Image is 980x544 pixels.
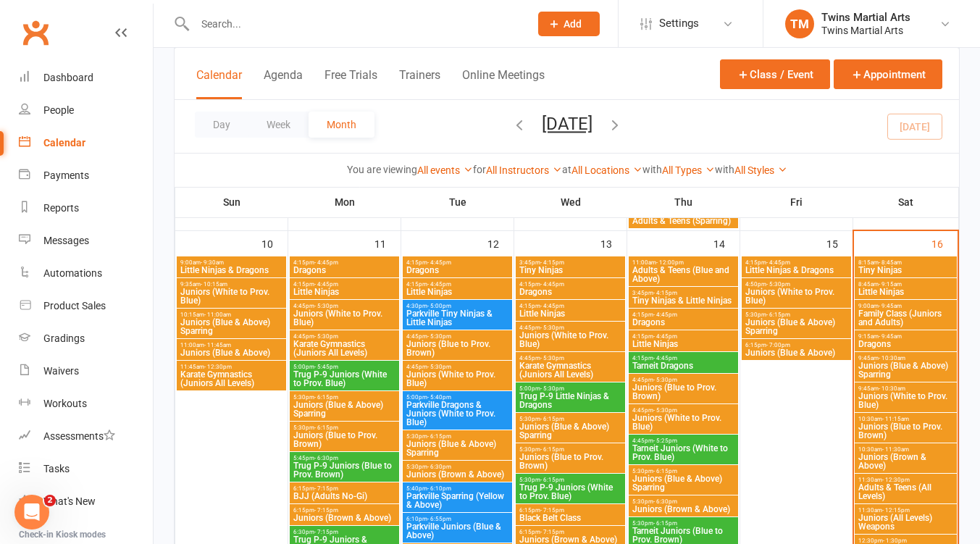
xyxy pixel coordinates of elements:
[720,59,830,89] button: Class / Event
[180,259,283,266] span: 9:00am
[519,507,622,514] span: 6:15pm
[17,14,54,51] a: Clubworx
[427,433,451,440] span: - 6:15pm
[540,355,564,361] span: - 5:30pm
[632,311,735,318] span: 4:15pm
[406,303,509,309] span: 4:30pm
[653,498,677,505] span: - 6:30pm
[204,311,231,318] span: - 11:00am
[293,431,396,448] span: Juniors (Blue to Prov. Brown)
[406,433,509,440] span: 5:30pm
[293,424,396,431] span: 5:30pm
[540,529,564,535] span: - 7:15pm
[879,385,905,392] span: - 10:30am
[309,112,374,138] button: Month
[540,259,564,266] span: - 4:15pm
[347,164,417,175] strong: You are viewing
[180,342,283,348] span: 11:00am
[293,340,396,357] span: Karate Gymnastics (Juniors All Levels)
[519,392,622,409] span: Trug P-9 Little Ninjas & Dragons
[542,114,592,134] button: [DATE]
[314,424,338,431] span: - 6:15pm
[180,318,283,335] span: Juniors (Blue & Above) Sparring
[519,288,622,296] span: Dragons
[826,231,853,255] div: 15
[715,164,734,175] strong: with
[632,361,735,370] span: Tarneit Dragons
[43,430,115,442] div: Assessments
[519,361,622,379] span: Karate Gymnastics (Juniors All Levels)
[632,355,735,361] span: 4:15pm
[195,112,248,138] button: Day
[632,444,735,461] span: Tarneit Juniors (White to Prov. Blue)
[858,453,954,470] span: Juniors (Brown & Above)
[632,217,735,225] span: Adults & Teens (Sparring)
[632,527,735,544] span: Tarneit Juniors (Blue to Prov. Brown)
[43,300,106,311] div: Product Sales
[406,266,509,275] span: Dragons
[519,385,622,392] span: 5:00pm
[248,112,309,138] button: Week
[427,259,451,266] span: - 4:45pm
[600,231,627,255] div: 13
[564,18,582,30] span: Add
[314,455,338,461] span: - 6:30pm
[487,231,514,255] div: 12
[427,333,451,340] span: - 5:30pm
[519,281,622,288] span: 4:15pm
[821,11,910,24] div: Twins Martial Arts
[180,348,283,357] span: Juniors (Blue & Above)
[858,446,954,453] span: 10:30am
[314,485,338,492] span: - 7:15pm
[656,259,684,266] span: - 12:00pm
[19,485,153,518] a: What's New
[293,394,396,401] span: 5:30pm
[766,311,790,318] span: - 6:15pm
[204,342,231,348] span: - 11:45am
[406,492,509,509] span: Parkville Sparring (Yellow & Above)
[19,388,153,420] a: Workouts
[180,311,283,318] span: 10:15am
[519,535,622,544] span: Juniors (Brown & Above)
[519,422,622,440] span: Juniors (Blue & Above) Sparring
[201,259,224,266] span: - 9:30am
[879,333,902,340] span: - 9:45am
[858,537,954,544] span: 12:30pm
[324,68,377,99] button: Free Trials
[519,355,622,361] span: 4:45pm
[519,325,622,331] span: 4:45pm
[519,483,622,501] span: Trug P-9 Juniors (White to Prov. Blue)
[43,463,70,474] div: Tasks
[19,94,153,127] a: People
[314,259,338,266] span: - 4:45pm
[642,164,662,175] strong: with
[43,137,85,148] div: Calendar
[519,446,622,453] span: 5:30pm
[858,416,954,422] span: 10:30am
[406,364,509,370] span: 4:45pm
[766,342,790,348] span: - 7:00pm
[473,164,486,175] strong: for
[766,281,790,288] span: - 5:30pm
[19,322,153,355] a: Gradings
[858,385,954,392] span: 9:45am
[540,446,564,453] span: - 6:15pm
[43,495,96,507] div: What's New
[486,164,562,176] a: All Instructors
[406,522,509,540] span: Parkville Juniors (Blue & Above)
[399,68,440,99] button: Trainers
[632,377,735,383] span: 4:45pm
[540,507,564,514] span: - 7:15pm
[519,529,622,535] span: 6:15pm
[853,187,959,217] th: Sat
[43,267,102,279] div: Automations
[406,440,509,457] span: Juniors (Blue & Above) Sparring
[858,392,954,409] span: Juniors (White to Prov. Blue)
[293,492,396,501] span: BJJ (Adults No-Gi)
[745,281,848,288] span: 4:50pm
[858,477,954,483] span: 11:30am
[632,340,735,348] span: Little Ninjas
[427,281,451,288] span: - 4:45pm
[632,438,735,444] span: 4:45pm
[632,318,735,327] span: Dragons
